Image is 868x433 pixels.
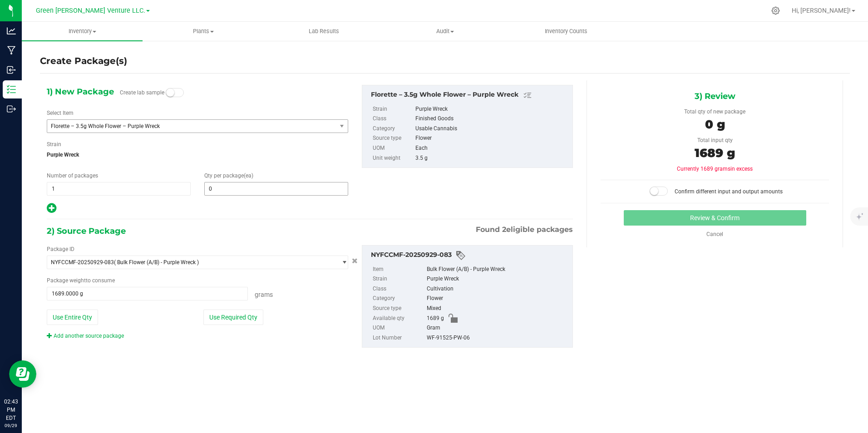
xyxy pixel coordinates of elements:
span: select [336,120,348,133]
span: ( Bulk Flower (A/B) - Purple Wreck ) [114,259,199,266]
span: Inventory [22,27,143,35]
label: Class [373,284,425,294]
div: Finished Goods [415,114,568,124]
span: 2) Source Package [47,224,126,238]
div: Purple Wreck [427,274,568,284]
label: Item [373,265,425,275]
span: select [336,256,348,269]
span: Confirm different input and output amounts [675,188,783,195]
span: 1) New Package [47,85,114,98]
label: Class [373,114,414,124]
label: Source type [373,304,425,314]
span: Plants [143,27,263,35]
inline-svg: Manufacturing [7,46,16,55]
div: Flower [427,294,568,304]
span: in excess [730,166,753,172]
button: Review & Confirm [624,210,806,226]
span: 0 g [705,117,725,132]
inline-svg: Outbound [7,104,16,113]
a: Audit [385,22,505,41]
input: 0 [205,182,348,195]
div: Florette – 3.5g Whole Flower – Purple Wreck [371,90,568,101]
input: 1689.0000 g [47,287,247,300]
a: Inventory Counts [506,22,626,41]
span: Number of packages [47,172,98,179]
label: Select Item [47,109,74,117]
span: Qty per package [204,172,253,179]
label: Create lab sample [120,86,164,99]
span: Hi, [PERSON_NAME]! [792,7,851,14]
span: Purple Wreck [47,148,348,162]
button: Cancel button [349,255,360,268]
span: NYFCCMF-20250929-083 [51,259,114,266]
label: Strain [373,274,425,284]
span: Currently 1689 grams [677,166,753,172]
span: weight [69,277,86,284]
a: Plants [143,22,263,41]
button: Use Entire Qty [47,310,98,325]
p: 02:43 PM EDT [4,398,18,422]
span: 1689 g [427,314,444,324]
input: 1 [47,182,190,195]
button: Use Required Qty [203,310,263,325]
div: WF-91525-PW-06 [427,333,568,343]
inline-svg: Inbound [7,65,16,74]
label: UOM [373,323,425,333]
a: Cancel [706,231,723,237]
label: Source type [373,133,414,143]
span: Green [PERSON_NAME] Venture LLC. [36,7,145,15]
span: Florette – 3.5g Whole Flower – Purple Wreck [51,123,321,129]
span: Total qty of new package [684,108,745,115]
div: Each [415,143,568,153]
label: Category [373,294,425,304]
label: Unit weight [373,153,414,163]
div: Mixed [427,304,568,314]
div: NYFCCMF-20250929-083 [371,250,568,261]
span: Add new output [47,207,56,213]
span: Total input qty [697,137,733,143]
div: Cultivation [427,284,568,294]
a: Add another source package [47,333,124,339]
label: Lot Number [373,333,425,343]
p: 09/29 [4,422,18,429]
div: Flower [415,133,568,143]
div: 3.5 g [415,153,568,163]
span: 1689 g [695,146,735,160]
iframe: Resource center [9,360,36,388]
div: Manage settings [770,6,781,15]
a: Lab Results [264,22,385,41]
span: Audit [385,27,505,35]
label: Strain [47,140,61,148]
span: (ea) [244,172,253,179]
div: Gram [427,323,568,333]
label: Available qty [373,314,425,324]
span: Grams [255,291,273,298]
span: 2 [502,225,506,234]
div: Usable Cannabis [415,124,568,134]
span: Found eligible packages [476,224,573,235]
span: 3) Review [695,89,735,103]
h4: Create Package(s) [40,54,127,68]
inline-svg: Analytics [7,26,16,35]
label: Category [373,124,414,134]
label: UOM [373,143,414,153]
span: Lab Results [296,27,351,35]
a: Inventory [22,22,143,41]
div: Bulk Flower (A/B) - Purple Wreck [427,265,568,275]
inline-svg: Inventory [7,85,16,94]
span: Package to consume [47,277,115,284]
span: Package ID [47,246,74,252]
div: Purple Wreck [415,104,568,114]
span: Inventory Counts [533,27,600,35]
label: Strain [373,104,414,114]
